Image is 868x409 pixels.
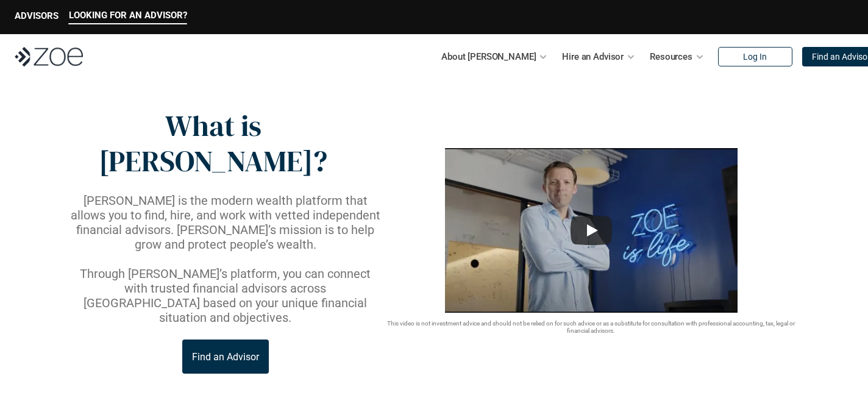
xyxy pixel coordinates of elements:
[445,148,738,313] img: sddefault.webp
[68,108,358,179] p: What is [PERSON_NAME]?
[182,340,269,374] a: Find an Advisor
[68,266,383,325] p: Through [PERSON_NAME]’s platform, you can connect with trusted financial advisors across [GEOGRAP...
[562,48,624,66] p: Hire an Advisor
[192,351,259,363] p: Find an Advisor
[68,193,383,252] p: [PERSON_NAME] is the modern wealth platform that allows you to find, hire, and work with vetted i...
[718,47,792,66] a: Log In
[441,48,536,66] p: About [PERSON_NAME]
[383,320,800,335] p: This video is not investment advice and should not be relied on for such advice or as a substitut...
[69,10,187,21] p: LOOKING FOR AN ADVISOR?
[571,216,612,245] button: Play
[650,48,692,66] p: Resources
[743,52,767,62] p: Log In
[15,10,59,21] p: ADVISORS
